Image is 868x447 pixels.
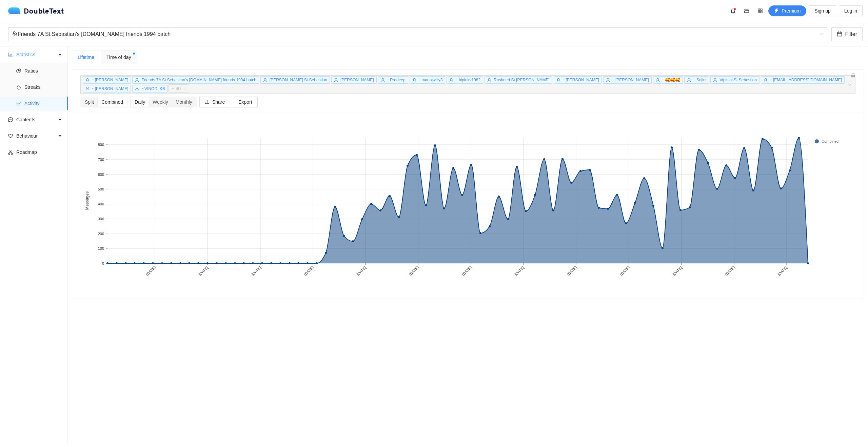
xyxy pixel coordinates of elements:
text: 800 [98,143,104,147]
button: thunderboltPremium [768,5,806,16]
span: + 40 ... [172,85,186,92]
text: Messages [85,191,90,210]
div: DoubleText [8,7,64,14]
button: bell [728,5,738,16]
div: Split [81,97,98,107]
div: Monthly [172,97,196,107]
button: appstore [755,5,766,16]
div: Daily [131,97,149,107]
span: user [334,78,338,82]
span: bar-chart [8,52,13,57]
text: [DATE] [303,265,314,277]
text: [DATE] [356,265,367,277]
span: lock [851,73,855,78]
span: Streaks [24,80,62,94]
span: user [764,78,768,82]
span: user [263,78,267,82]
div: Combined [98,97,127,107]
text: 400 [98,202,104,206]
span: Rasheed St.[PERSON_NAME] [494,78,550,82]
span: + 40 ... [169,84,189,93]
span: bell [728,8,738,14]
a: logoDoubleText [8,7,64,14]
span: Ratios [24,64,62,78]
span: ~ Sajini [693,78,706,82]
span: ~ manojwilly3 [419,78,443,82]
span: user [487,78,491,82]
div: Friends 7A St.Sebastian's [DOMAIN_NAME] friends 1994 batch [12,28,817,41]
span: Roadmap [16,145,62,159]
span: ~ VINOD .KB [141,86,165,91]
text: [DATE] [198,265,209,277]
span: team [12,31,18,37]
span: Statistics [16,48,56,61]
text: [DATE] [251,265,262,277]
span: user [135,86,139,90]
span: Vipinlal St Sebastian [719,78,757,82]
span: thunderbolt [774,8,779,14]
span: Filter [845,30,857,38]
span: Behaviour [16,129,56,143]
span: user [381,78,385,82]
span: user [606,78,610,82]
text: [DATE] [724,265,735,277]
span: message [8,117,13,122]
span: upload [205,100,210,105]
button: Sign up [809,5,836,16]
text: [DATE] [145,265,156,277]
text: [DATE] [777,265,788,277]
span: Activity [24,97,62,110]
text: 500 [98,187,104,191]
span: user [85,86,90,90]
span: Export [238,98,252,106]
span: appstore [755,8,765,14]
text: [DATE] [514,265,525,277]
span: heart [8,134,13,138]
span: ~ [PERSON_NAME] [612,78,649,82]
text: 300 [98,217,104,221]
button: uploadShare [199,97,230,107]
span: user [449,78,453,82]
button: Export [233,97,257,107]
span: [PERSON_NAME] [340,78,374,82]
span: ~ Pradeep [387,78,406,82]
text: 600 [98,172,104,177]
span: ~ [PERSON_NAME] [563,78,599,82]
span: user [412,78,416,82]
span: fire [16,85,21,89]
span: folder-open [742,8,752,14]
text: 700 [98,158,104,162]
button: folder-open [741,5,752,16]
text: [DATE] [566,265,577,277]
span: apartment [8,150,13,155]
span: pie-chart [16,68,21,73]
span: user [135,78,139,82]
span: Contents [16,113,56,126]
text: [DATE] [672,265,683,277]
text: [DATE] [619,265,630,277]
text: 200 [98,232,104,236]
span: Time of day [106,54,131,61]
span: user [85,78,90,82]
span: ~ bipinkv1982 [456,78,480,82]
text: 0 [102,261,104,265]
span: user [656,78,660,82]
span: [PERSON_NAME] St Sebastian [270,78,327,82]
span: ~ [PERSON_NAME] [92,86,128,91]
span: calendar [837,31,842,38]
span: Log in [844,7,857,15]
span: Premium [782,7,801,15]
span: ~ [EMAIL_ADDRESS][DOMAIN_NAME] [770,78,842,82]
span: user [713,78,717,82]
text: [DATE] [408,265,419,277]
span: Sign up [814,7,830,15]
div: Lifetime [78,54,94,61]
span: user [556,78,560,82]
button: calendarFilter [831,27,863,41]
span: Friends 7A St.Sebastian's [DOMAIN_NAME] friends 1994 batch [141,78,256,82]
span: user [687,78,691,82]
span: ~ 🥰🥰🥰 [662,78,680,82]
text: 100 [98,246,104,250]
text: [DATE] [461,265,472,277]
div: Weekly [149,97,172,107]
